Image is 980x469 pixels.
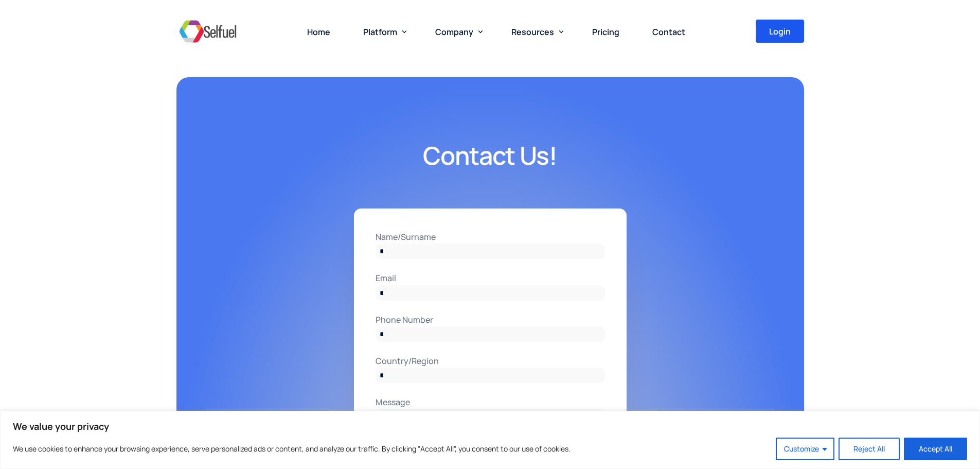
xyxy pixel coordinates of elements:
[376,271,605,285] label: Email
[376,313,605,326] label: Phone Number
[904,438,967,460] button: Accept All
[376,354,605,368] label: Country/Region
[435,26,473,38] span: Company
[776,438,834,460] button: Customize
[13,443,571,455] p: We use cookies to enhance your browsing experience, serve personalized ads or content, and analyz...
[839,438,900,460] button: Reject All
[307,26,330,38] span: Home
[769,27,791,36] span: Login
[756,20,804,43] a: Login
[376,230,605,244] label: Name/Surname
[363,26,397,38] span: Platform
[13,420,967,432] p: We value your privacy
[652,26,685,38] span: Contact
[511,26,554,38] span: Resources
[376,395,605,409] label: Message
[592,26,619,38] span: Pricing
[176,16,239,47] img: Selfuel - Democratizing Innovation
[218,139,763,172] h2: Contact Us!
